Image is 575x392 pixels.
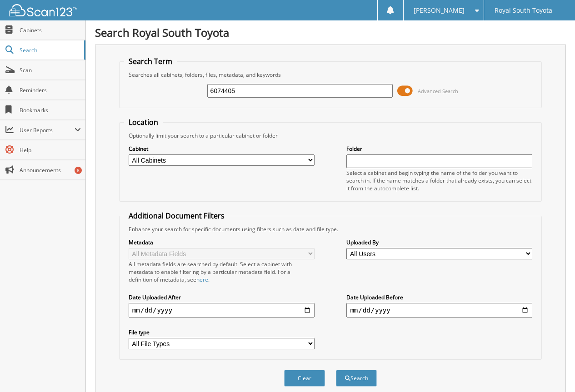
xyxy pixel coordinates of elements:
div: All metadata fields are searched by default. Select a cabinet with metadata to enable filtering b... [129,260,315,283]
label: File type [129,328,315,336]
span: Royal South Toyota [495,8,552,13]
span: Search [20,46,80,54]
legend: Search Term [124,56,177,66]
span: Scan [20,66,81,74]
span: Announcements [20,166,81,174]
span: Advanced Search [418,88,458,94]
span: Bookmarks [20,106,81,114]
div: Optionally limit your search to a particular cabinet or folder [124,132,537,139]
label: Date Uploaded After [129,293,315,301]
label: Cabinet [129,145,315,153]
span: Cabinets [20,26,81,34]
label: Uploaded By [346,238,532,246]
button: Clear [284,370,325,387]
label: Date Uploaded Before [346,293,532,301]
img: scan123-logo-white.svg [9,4,77,16]
div: Searches all cabinets, folders, files, metadata, and keywords [124,71,537,79]
div: Select a cabinet and begin typing the name of the folder you want to search in. If the name match... [346,169,532,192]
legend: Additional Document Filters [124,211,229,221]
span: User Reports [20,126,75,134]
button: Search [336,370,377,387]
a: here [196,276,208,283]
div: Enhance your search for specific documents using filters such as date and file type. [124,225,537,233]
span: [PERSON_NAME] [414,8,465,13]
input: end [346,303,532,318]
iframe: Chat Widget [530,348,575,392]
label: Metadata [129,238,315,246]
div: 6 [75,167,82,174]
span: Reminders [20,86,81,94]
label: Folder [346,145,532,153]
legend: Location [124,117,163,127]
h1: Search Royal South Toyota [95,25,566,40]
span: Help [20,146,81,154]
input: start [129,303,315,318]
